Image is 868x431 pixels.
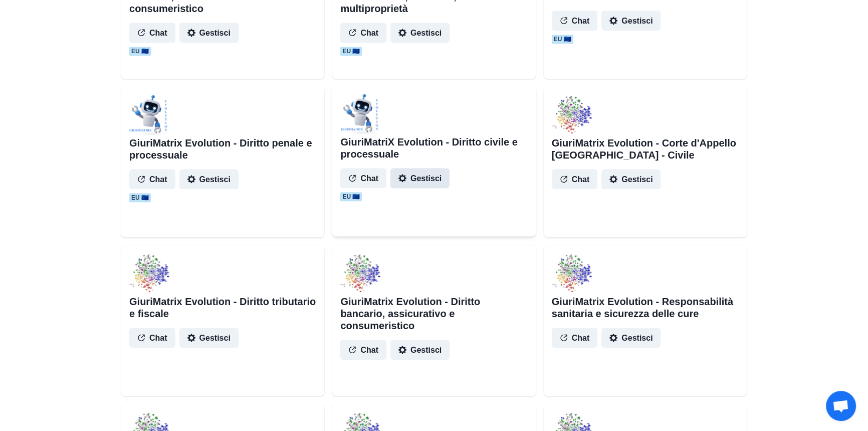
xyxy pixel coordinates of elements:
button: Gestisci [390,340,450,360]
button: Chat [552,11,598,31]
h2: GiuriMatrix Evolution - Diritto tributario e fiscale [129,296,316,320]
img: user%2F1706%2Fbbbb4eae-4811-423b-a868-da4c1ed66f27 [129,253,169,294]
button: Gestisci [179,169,239,189]
img: user%2F1706%2F7d159ca0-1b7d-4f6e-8288-b20a6b368b65 [552,95,592,135]
img: user%2F1706%2F7821983f-2de8-42bc-bae7-434cfbad1638 [340,94,380,134]
h2: GiuriMatrix Evolution - Responsabilità sanitaria e sicurezza delle cure [552,296,739,320]
h2: GiuriMatrix Evolution - Diritto penale e processuale [129,137,316,161]
button: Chat [129,328,175,348]
button: Gestisci [179,328,239,348]
span: EU 🇪🇺 [552,35,573,44]
img: user%2F1706%2F52689e11-feef-44bb-8837-0e566e52837b [340,253,380,294]
span: EU 🇪🇺 [340,192,362,201]
button: Gestisci [390,168,450,188]
button: Chat [552,328,598,348]
span: EU 🇪🇺 [129,193,151,202]
button: Gestisci [601,11,661,31]
button: Gestisci [390,23,450,43]
button: Chat [340,168,386,188]
button: Gestisci [179,23,239,43]
button: Chat [129,23,175,43]
span: EU 🇪🇺 [129,47,151,56]
button: Gestisci [601,328,661,348]
h2: GiuriMatrix Evolution - Corte d'Appello [GEOGRAPHIC_DATA] - Civile [552,137,739,161]
button: Chat [340,23,386,43]
div: Aprire la chat [826,391,856,421]
button: Gestisci [601,169,661,189]
button: Chat [340,340,386,360]
h2: GiuriMatrix Evolution - Diritto bancario, assicurativo e consumeristico [340,296,527,332]
span: EU 🇪🇺 [340,47,362,56]
img: user%2F1706%2F05091bf9-6895-4f9e-b420-7ac809baa225 [129,95,169,135]
img: user%2F1706%2F87fd62c3-1405-4b79-899e-871dd1ac15fe [552,253,592,294]
button: Chat [129,169,175,189]
h2: GiuriMatriX Evolution - Diritto civile e processuale [340,136,527,160]
button: Chat [552,169,598,189]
